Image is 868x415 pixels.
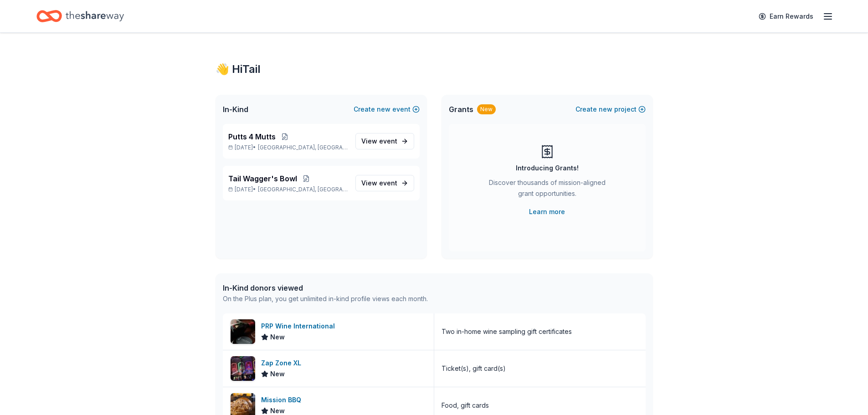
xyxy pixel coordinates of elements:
span: [GEOGRAPHIC_DATA], [GEOGRAPHIC_DATA] [258,144,348,151]
span: New [270,332,285,343]
div: 👋 Hi Tail [216,62,653,77]
span: View [361,178,397,189]
div: PRP Wine International [261,321,339,332]
img: Image for Zap Zone XL [231,356,255,381]
div: On the Plus plan, you get unlimited in-kind profile views each month. [223,293,428,304]
div: Discover thousands of mission-aligned grant opportunities. [485,177,609,203]
div: Food, gift cards [442,400,489,411]
div: Ticket(s), gift card(s) [442,363,506,374]
div: Zap Zone XL [261,358,305,369]
span: Grants [449,104,473,115]
span: [GEOGRAPHIC_DATA], [GEOGRAPHIC_DATA] [258,186,348,193]
p: [DATE] • [228,144,348,151]
a: Home [36,5,124,27]
a: Earn Rewards [753,8,819,25]
div: New [477,104,496,114]
div: Introducing Grants! [516,163,579,174]
p: [DATE] • [228,186,348,193]
span: View [361,136,397,147]
span: In-Kind [223,104,248,115]
div: Mission BBQ [261,395,305,405]
span: Tail Wagger's Bowl [228,173,297,184]
span: event [379,137,397,145]
a: View event [355,133,414,149]
span: Putts 4 Mutts [228,131,276,142]
span: new [599,104,612,115]
button: Createnewproject [575,104,646,115]
a: View event [355,175,414,191]
a: Learn more [529,206,565,217]
span: event [379,179,397,187]
img: Image for PRP Wine International [231,319,255,344]
span: new [377,104,390,115]
button: Createnewevent [354,104,420,115]
div: In-Kind donors viewed [223,282,428,293]
span: New [270,369,285,379]
div: Two in-home wine sampling gift certificates [442,326,572,337]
